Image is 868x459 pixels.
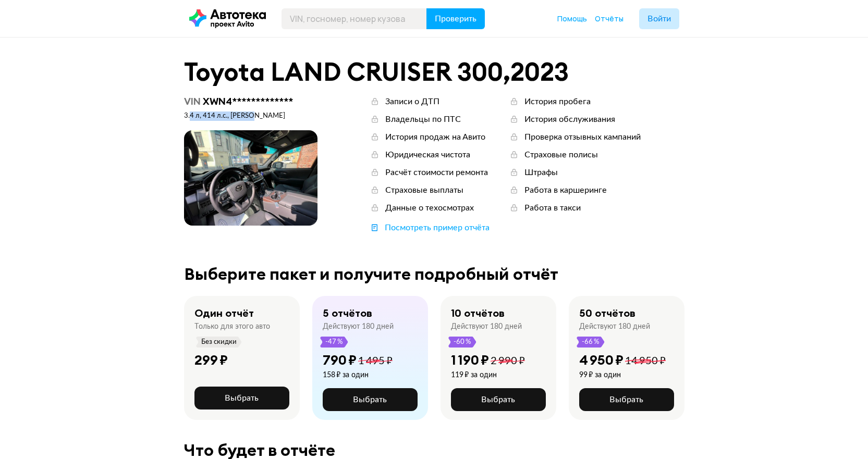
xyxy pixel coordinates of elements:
[451,352,489,368] div: 1 190 ₽
[194,306,254,320] div: Один отчёт
[524,184,607,196] div: Работа в каршеринге
[609,395,643,404] span: Выбрать
[581,337,600,348] span: -66 %
[323,322,394,331] div: Действуют 180 дней
[557,14,587,24] a: Помощь
[426,8,485,29] button: Проверить
[385,202,474,214] div: Данные о техосмотрах
[579,352,624,368] div: 4 950 ₽
[579,388,674,411] button: Выбрать
[639,8,679,29] button: Войти
[194,387,289,410] button: Выбрать
[524,202,581,214] div: Работа в такси
[453,337,472,348] span: -60 %
[435,15,476,23] span: Проверить
[524,96,591,107] div: История пробега
[451,306,505,320] div: 10 отчётов
[524,167,558,178] div: Штрафы
[194,352,228,368] div: 299 ₽
[184,58,684,85] div: Toyota LAND CRUISER 300 , 2023
[579,370,666,380] div: 99 ₽ за один
[353,395,387,404] span: Выбрать
[595,14,624,24] a: Отчёты
[385,131,485,143] div: История продаж на Авито
[184,265,684,283] div: Выберите пакет и получите подробный отчёт
[323,306,372,320] div: 5 отчётов
[524,114,615,125] div: История обслуживания
[481,395,515,404] span: Выбрать
[451,322,522,331] div: Действуют 180 дней
[385,96,439,107] div: Записи о ДТП
[385,222,490,233] div: Посмотреть пример отчёта
[557,14,587,23] span: Помощь
[201,337,237,348] span: Без скидки
[184,111,317,121] div: 3.4 л, 414 л.c., [PERSON_NAME]
[579,306,635,320] div: 50 отчётов
[225,394,259,402] span: Выбрать
[323,388,418,411] button: Выбрать
[323,370,393,380] div: 158 ₽ за один
[579,322,650,331] div: Действуют 180 дней
[194,322,270,331] div: Только для этого авто
[625,356,666,366] span: 14 950 ₽
[451,388,546,411] button: Выбрать
[491,356,525,366] span: 2 990 ₽
[385,167,488,178] div: Расчёт стоимости ремонта
[323,352,357,368] div: 790 ₽
[524,131,641,143] div: Проверка отзывных кампаний
[385,184,463,196] div: Страховые выплаты
[385,149,470,160] div: Юридическая чистота
[385,114,461,125] div: Владельцы по ПТС
[451,370,525,380] div: 119 ₽ за один
[524,149,598,160] div: Страховые полисы
[282,8,427,29] input: VIN, госномер, номер кузова
[325,337,344,348] span: -47 %
[370,222,490,233] a: Посмотреть пример отчёта
[595,14,624,23] span: Отчёты
[647,15,671,23] span: Войти
[358,356,393,366] span: 1 495 ₽
[184,95,201,107] span: VIN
